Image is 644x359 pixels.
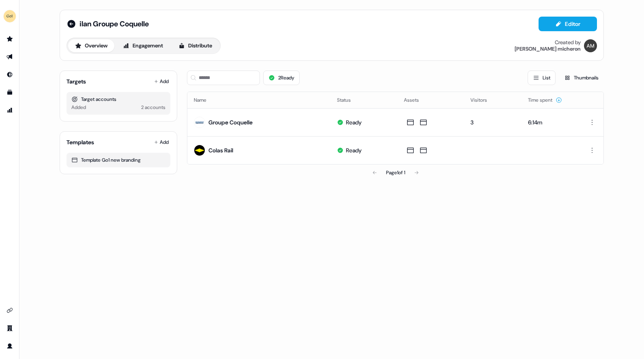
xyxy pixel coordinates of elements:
a: Go to Inbound [3,68,16,81]
div: Page 1 of 1 [386,169,405,177]
span: ilan Groupe Coquelle [79,19,149,29]
button: Add [152,76,170,87]
button: Distribute [172,39,219,52]
img: alexandre [584,39,597,52]
a: Go to attribution [3,104,16,117]
a: Go to templates [3,86,16,99]
th: Assets [397,92,464,108]
div: Targets [67,77,86,85]
button: Editor [539,17,597,31]
button: Add [152,137,170,148]
div: Created by [555,39,581,46]
div: Template Go1 new branding [71,156,165,164]
button: Time spent [528,93,562,107]
div: Ready [346,146,362,154]
button: List [528,71,556,85]
button: Status [337,93,361,107]
div: Added [71,103,86,111]
a: Go to prospects [3,32,16,45]
button: Name [194,93,216,107]
button: Thumbnails [559,71,604,85]
div: Ready [346,118,362,126]
a: Go to team [3,322,16,335]
a: Editor [539,21,597,29]
button: Engagement [116,39,170,52]
a: Go to integrations [3,304,16,317]
button: Overview [68,39,114,52]
a: Go to profile [3,340,16,353]
div: 2 accounts [141,103,165,111]
div: Templates [67,138,94,146]
div: [PERSON_NAME] micheron [515,46,581,52]
div: 3 [470,118,515,126]
button: 2Ready [263,71,300,85]
div: Groupe Coquelle [208,118,253,126]
button: Visitors [470,93,497,107]
a: Go to outbound experience [3,50,16,63]
div: Colas Rail [208,146,233,154]
div: 6:14m [528,118,570,126]
div: Target accounts [71,95,165,103]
